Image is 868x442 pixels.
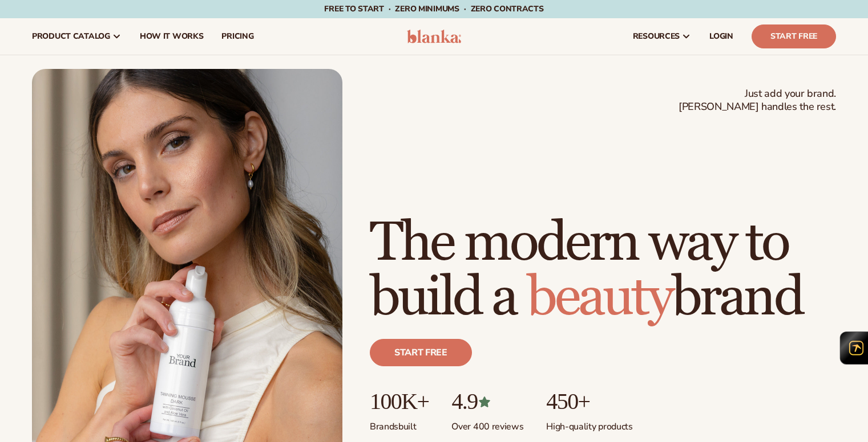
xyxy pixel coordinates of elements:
p: Over 400 reviews [451,414,523,433]
a: Start Free [752,24,836,48]
span: product catalog [32,32,110,41]
a: pricing [212,18,263,55]
span: LOGIN [709,32,733,41]
a: product catalog [23,18,131,55]
p: 100K+ [370,389,429,414]
p: 4.9 [451,389,523,414]
span: How It Works [140,32,204,41]
span: beauty [527,264,672,331]
a: LOGIN [700,18,742,55]
a: Start free [370,339,472,366]
a: How It Works [131,18,213,55]
img: logo [407,30,461,43]
a: resources [624,18,700,55]
p: Brands built [370,414,429,433]
span: resources [633,32,680,41]
h1: The modern way to build a brand [370,216,836,325]
p: High-quality products [546,414,632,433]
span: pricing [221,32,253,41]
p: 450+ [546,389,632,414]
span: Just add your brand. [PERSON_NAME] handles the rest. [679,87,836,114]
span: Free to start · ZERO minimums · ZERO contracts [324,3,543,14]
